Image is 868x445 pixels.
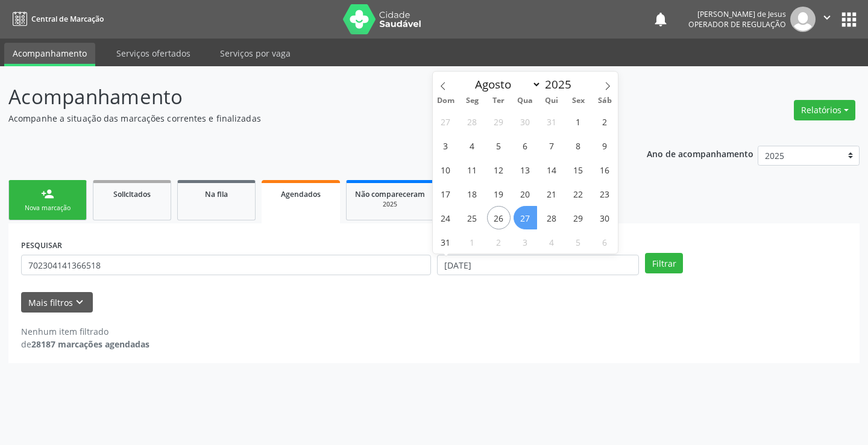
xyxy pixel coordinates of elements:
[540,206,564,229] span: Agosto 28, 2025
[31,14,104,24] span: Central de Marcação
[820,11,834,24] i: 
[540,134,564,157] span: Agosto 7, 2025
[688,19,786,30] span: Operador de regulação
[567,158,590,181] span: Agosto 15, 2025
[593,230,617,254] span: Setembro 6, 2025
[541,76,581,92] input: Year
[437,255,639,275] input: Selecione um intervalo
[487,206,511,229] span: Agosto 26, 2025
[538,97,565,105] span: Qui
[512,97,538,105] span: Qua
[591,97,618,105] span: Sáb
[461,158,484,181] span: Agosto 11, 2025
[514,206,537,229] span: Agosto 27, 2025
[113,189,151,199] span: Solicitados
[21,255,431,275] input: Nome, CNS
[487,182,511,205] span: Agosto 19, 2025
[514,230,537,254] span: Setembro 3, 2025
[461,182,484,205] span: Agosto 18, 2025
[540,110,564,133] span: Julho 31, 2025
[514,182,537,205] span: Agosto 20, 2025
[593,110,617,133] span: Agosto 2, 2025
[487,134,511,157] span: Agosto 5, 2025
[21,292,93,313] button: Mais filtroskeyboard_arrow_down
[8,9,104,29] a: Central de Marcação
[487,110,511,133] span: Julho 29, 2025
[434,182,458,205] span: Agosto 17, 2025
[540,230,564,254] span: Setembro 4, 2025
[487,158,511,181] span: Agosto 12, 2025
[41,187,54,201] div: person_add
[355,189,425,199] span: Não compareceram
[461,206,484,229] span: Agosto 25, 2025
[433,97,459,105] span: Dom
[567,230,590,254] span: Setembro 5, 2025
[459,97,485,105] span: Seg
[17,204,78,213] div: Nova marcação
[461,134,484,157] span: Agosto 4, 2025
[355,200,425,209] div: 2025
[593,158,617,181] span: Agosto 16, 2025
[8,82,604,112] p: Acompanhamento
[688,9,786,19] div: [PERSON_NAME] de Jesus
[794,100,855,120] button: Relatórios
[108,43,199,64] a: Serviços ofertados
[838,9,860,30] button: apps
[205,189,228,199] span: Na fila
[281,189,321,199] span: Agendados
[567,206,590,229] span: Agosto 29, 2025
[461,230,484,254] span: Setembro 1, 2025
[434,230,458,254] span: Agosto 31, 2025
[4,43,95,66] a: Acompanhamento
[816,7,838,32] button: 
[540,158,564,181] span: Agosto 14, 2025
[567,110,590,133] span: Agosto 1, 2025
[487,230,511,254] span: Setembro 2, 2025
[593,134,617,157] span: Agosto 9, 2025
[593,206,617,229] span: Agosto 30, 2025
[485,97,512,105] span: Ter
[21,338,149,350] div: de
[514,158,537,181] span: Agosto 13, 2025
[567,134,590,157] span: Agosto 8, 2025
[514,134,537,157] span: Agosto 6, 2025
[434,110,458,133] span: Julho 27, 2025
[593,182,617,205] span: Agosto 23, 2025
[540,182,564,205] span: Agosto 21, 2025
[647,146,753,161] p: Ano de acompanhamento
[470,76,542,93] select: Month
[461,110,484,133] span: Julho 28, 2025
[212,43,299,64] a: Serviços por vaga
[21,325,149,338] div: Nenhum item filtrado
[652,11,669,28] button: notifications
[8,112,604,125] p: Acompanhe a situação das marcações correntes e finalizadas
[790,7,816,32] img: img
[434,134,458,157] span: Agosto 3, 2025
[21,236,62,255] label: PESQUISAR
[567,182,590,205] span: Agosto 22, 2025
[31,338,149,350] strong: 28187 marcações agendadas
[434,158,458,181] span: Agosto 10, 2025
[73,296,86,309] i: keyboard_arrow_down
[434,206,458,229] span: Agosto 24, 2025
[514,110,537,133] span: Julho 30, 2025
[565,97,591,105] span: Sex
[645,253,683,273] button: Filtrar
